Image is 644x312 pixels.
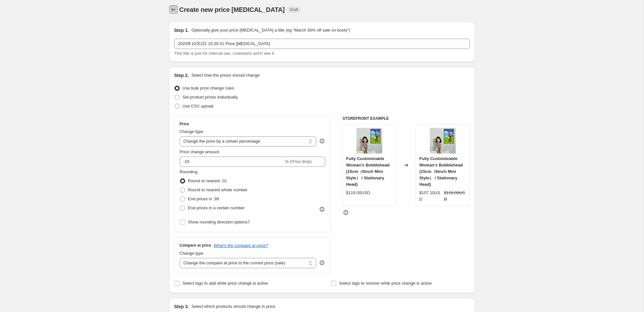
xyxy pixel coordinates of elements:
span: % (Price drop) [285,159,312,164]
div: $119.00USD [346,190,370,196]
img: woman_80x.png [430,128,456,154]
span: Change type [180,251,204,256]
h2: Step 1. [174,27,189,33]
h6: STOREFRONT EXAMPLE [343,116,470,121]
div: $107.10USD [419,190,441,203]
span: This title is just for internal use, customers won't see it [174,51,274,56]
h3: Price [180,121,189,127]
button: Price change jobs [169,5,178,14]
span: Use bulk price change rules [183,86,234,90]
span: Use CSV upload [183,104,213,109]
span: Set product prices individually [183,95,238,99]
h3: Compare at price [180,243,211,248]
p: Select which products should change in price [191,303,275,310]
span: Round to nearest .01 [188,178,227,183]
input: 30% off holiday sale [174,39,470,49]
strike: $119.00USD [444,190,466,203]
p: Optionally give your price [MEDICAL_DATA] a title (eg "March 30% off sale on boots") [191,27,350,33]
span: Select tags to add while price change is active [183,281,268,286]
span: End prices in .99 [188,196,219,201]
div: help [319,138,325,144]
img: woman_80x.png [356,128,382,154]
span: End prices in a certain number [188,205,245,210]
span: Fully Customizable Woman's Bobblehead (15cm（6inch Mini Style） / Stationary Head) [419,156,463,187]
span: Create new price [MEDICAL_DATA] [179,6,285,13]
span: Show rounding direction options? [188,220,250,224]
button: What's the compare at price? [214,243,268,248]
span: Price change amount [180,149,219,154]
span: Fully Customizable Woman's Bobblehead (15cm（6inch Mini Style） / Stationary Head) [346,156,390,187]
h2: Step 2. [174,72,189,79]
h2: Step 3. [174,303,189,310]
input: -15 [180,156,284,167]
div: help [319,260,325,266]
p: Select how the prices should change [191,72,260,79]
span: Round to nearest whole number [188,187,248,192]
span: Change type [180,129,204,134]
span: Draft [290,7,298,12]
span: Select tags to remove while price change is active [339,281,432,286]
span: Rounding [180,169,198,174]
